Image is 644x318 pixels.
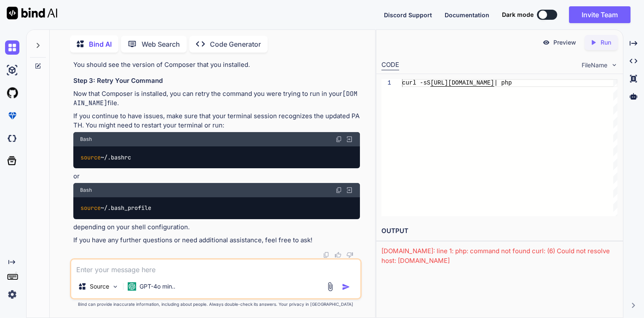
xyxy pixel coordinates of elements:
img: like [335,252,341,258]
p: Web Search [142,39,180,49]
p: or [73,172,360,181]
span: Documentation [445,11,489,19]
p: GPT-4o min.. [140,282,175,291]
p: Code Generator [210,39,261,49]
span: Dark mode [502,11,534,19]
img: copy [323,252,330,258]
code: ~/.bashrc [80,153,132,162]
img: githubLight [5,86,19,100]
h3: Step 3: Retry Your Command [73,76,360,86]
img: Open in Browser [346,186,353,194]
span: source [80,204,101,212]
img: Bind AI [7,7,57,19]
img: premium [5,109,19,123]
button: Documentation [445,11,489,19]
p: depending on your shell configuration. [73,223,360,232]
img: icon [342,283,350,291]
button: Invite Team [569,6,631,23]
p: If you continue to have issues, make sure that your terminal session recognizes the updated PATH.... [73,111,360,130]
div: [DOMAIN_NAME]: line 1: php: command not found curl: (6) Could not resolve host: [DOMAIN_NAME] [381,246,617,265]
span: curl -sS [402,79,430,86]
img: Pick Models [112,283,119,290]
img: copy [335,136,342,143]
img: dislike [346,252,353,258]
img: chevron down [611,61,618,69]
code: [DOMAIN_NAME] [73,90,357,108]
span: Bash [80,187,92,193]
span: | php [494,79,512,86]
p: If you have any further questions or need additional assistance, feel free to ask! [73,236,360,245]
p: You should see the version of Composer that you installed. [73,60,360,70]
p: Source [90,282,109,291]
p: Run [601,38,611,47]
p: Bind AI [89,39,112,49]
img: chat [5,40,19,55]
img: copy [335,187,342,193]
img: GPT-4o mini [128,282,136,291]
p: Now that Composer is installed, you can retry the command you were trying to run in your file. [73,89,360,108]
div: CODE [381,60,399,70]
code: ~/.bash_profile [80,204,152,212]
button: Discord Support [384,11,432,19]
img: ai-studio [5,63,19,77]
span: Bash [80,136,92,143]
span: Discord Support [384,11,432,19]
h2: OUTPUT [376,221,623,241]
img: darkCloudIdeIcon [5,131,19,146]
span: FileName [582,61,607,69]
span: [URL][DOMAIN_NAME] [431,79,494,86]
img: preview [542,39,550,46]
p: Preview [553,38,576,47]
img: settings [5,287,19,302]
p: Bind can provide inaccurate information, including about people. Always double-check its answers.... [70,301,362,307]
img: attachment [325,282,335,291]
img: Open in Browser [346,135,353,143]
div: 1 [381,79,391,87]
span: source [80,154,101,161]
